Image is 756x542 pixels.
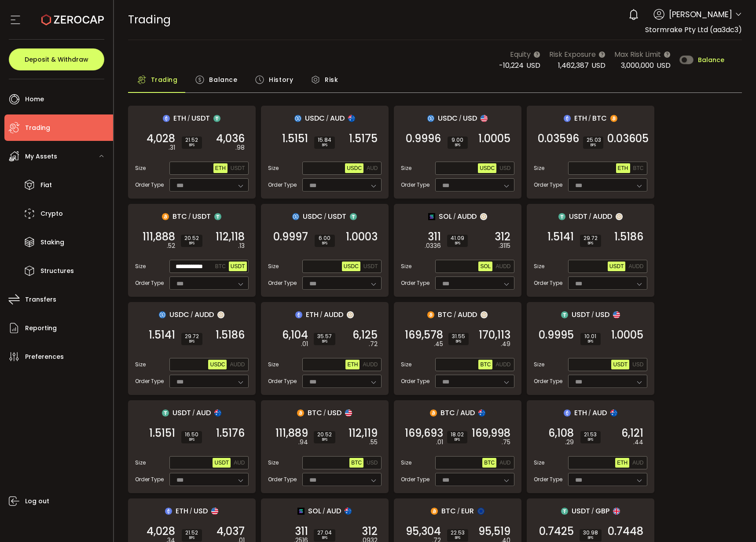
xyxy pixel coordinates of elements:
em: .98 [235,143,245,152]
em: / [191,311,193,319]
img: eth_portfolio.svg [564,115,571,122]
span: AUDD [593,211,612,222]
span: Order Type [135,181,164,189]
span: 4,036 [216,134,245,143]
em: .72 [369,339,378,349]
em: .0336 [425,241,441,251]
span: USDC [480,165,495,171]
span: 15.84 [318,137,331,143]
span: 1.5151 [149,429,175,438]
i: BPS [185,437,198,442]
span: Size [401,262,411,270]
button: USDT [362,262,380,271]
img: usdt_portfolio.svg [558,213,565,220]
button: USD [498,163,512,173]
button: BTC [631,163,646,173]
button: BTC [213,262,228,271]
span: 1,462,387 [558,60,589,70]
span: 21.52 [185,137,198,143]
em: .55 [369,438,378,447]
button: USDC [208,360,227,369]
span: AUDD [324,309,343,320]
span: 31.55 [452,334,465,339]
i: BPS [584,437,597,442]
span: Order Type [534,476,562,483]
span: Size [401,459,411,467]
i: BPS [318,143,331,148]
i: BPS [185,143,198,148]
span: -10,224 [499,60,524,70]
button: USDT [213,458,231,468]
span: 21.53 [584,432,597,437]
img: btc_portfolio.svg [610,115,617,122]
span: History [269,71,293,88]
img: aud_portfolio.svg [610,409,617,417]
span: Home [25,93,44,106]
span: Log out [25,495,49,508]
span: 1.5175 [349,134,378,143]
span: 41.09 [451,236,464,241]
span: USDT [191,113,210,124]
img: aud_portfolio.svg [478,409,485,417]
span: USDC [169,309,189,320]
img: usdc_portfolio.svg [427,115,434,122]
span: Size [268,361,279,369]
span: Size [401,361,411,369]
span: Order Type [268,279,297,287]
span: Size [268,164,279,172]
button: USDT [229,262,247,271]
button: AUDD [228,360,246,369]
em: / [454,311,456,319]
span: 311 [428,232,441,241]
button: BTC [349,458,363,468]
span: AUDD [195,309,214,320]
button: USD [365,458,379,468]
img: sol_portfolio.png [297,508,305,515]
img: gbp_portfolio.svg [613,508,620,515]
span: USD [595,309,609,320]
button: AUDD [494,262,512,271]
span: USD [367,460,378,466]
span: Equity [510,49,531,60]
img: btc_portfolio.svg [427,311,434,318]
span: Size [534,262,544,270]
span: AUDD [495,361,510,368]
span: AUD [632,460,643,466]
span: USDT [231,263,245,269]
span: BTC [633,165,644,171]
i: BPS [584,241,598,246]
span: AUDD [495,263,510,269]
em: .52 [167,241,175,251]
button: Deposit & Withdraw [9,48,104,70]
span: ETH [176,505,188,516]
span: Size [401,164,411,172]
span: 18.02 [451,432,464,437]
span: Staking [40,236,64,249]
button: USDC [345,163,363,173]
span: 6,125 [352,331,378,339]
em: / [188,213,191,221]
em: .31 [169,143,175,152]
span: USDT [231,165,245,171]
img: usdt_portfolio.svg [561,311,568,318]
span: BTC [484,460,495,466]
em: .75 [502,438,510,447]
span: BTC [592,113,607,124]
span: USDT [569,211,587,222]
em: .44 [633,438,643,447]
span: USD [499,165,510,171]
span: 169,693 [405,429,443,438]
em: / [323,409,326,417]
img: usdt_portfolio.svg [214,213,221,220]
span: USDT [328,211,346,222]
em: .3115 [499,241,510,251]
span: USDC [347,165,362,171]
span: 20.52 [184,236,199,241]
button: SOL [478,262,492,271]
span: 1.0005 [611,331,643,339]
span: Size [534,164,544,172]
span: 6,121 [621,429,643,438]
em: / [591,311,594,319]
span: BTC [438,309,452,320]
em: / [588,114,591,122]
